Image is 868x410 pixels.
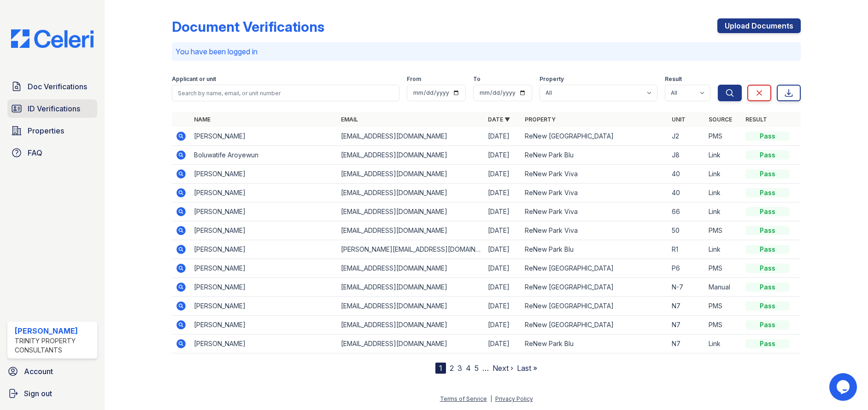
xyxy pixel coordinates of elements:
td: [PERSON_NAME] [190,316,337,335]
td: Link [705,335,742,353]
p: You have been logged in [176,46,797,57]
span: Properties [28,125,64,136]
a: Last » [517,364,537,373]
td: [EMAIL_ADDRESS][DOMAIN_NAME] [337,146,484,165]
span: ID Verifications [28,103,80,114]
div: Pass [745,207,790,216]
a: ID Verifications [7,99,97,118]
div: Pass [745,150,790,160]
a: Account [4,362,101,381]
div: | [490,395,492,402]
div: 1 [435,363,446,374]
td: ReNew Park Viva [521,165,668,184]
label: From [407,75,421,83]
td: [DATE] [484,240,521,259]
div: Pass [745,132,790,141]
td: ReNew [GEOGRAPHIC_DATA] [521,316,668,335]
td: PMS [705,316,742,335]
td: [PERSON_NAME] [190,127,337,146]
td: 40 [668,184,705,202]
img: CE_Logo_Blue-a8612792a0a2168367f1c8372b55b34899dd931a85d93a1a3d3e32e68fde9ad4.png [4,29,101,48]
td: [EMAIL_ADDRESS][DOMAIN_NAME] [337,165,484,184]
td: [DATE] [484,297,521,316]
div: Pass [745,339,790,348]
a: Next › [493,364,513,373]
input: Search by name, email, or unit number [172,85,399,101]
a: Unit [672,116,686,123]
td: [EMAIL_ADDRESS][DOMAIN_NAME] [337,278,484,297]
div: Trinity Property Consultants [15,336,94,355]
div: Pass [745,301,790,311]
td: ReNew [GEOGRAPHIC_DATA] [521,297,668,316]
td: [EMAIL_ADDRESS][DOMAIN_NAME] [337,184,484,202]
td: Link [705,165,742,184]
td: ReNew [GEOGRAPHIC_DATA] [521,127,668,146]
td: [PERSON_NAME] [190,297,337,316]
div: Pass [745,188,790,197]
td: [PERSON_NAME] [190,184,337,202]
td: [EMAIL_ADDRESS][DOMAIN_NAME] [337,259,484,278]
td: PMS [705,259,742,278]
td: [EMAIL_ADDRESS][DOMAIN_NAME] [337,297,484,316]
td: [PERSON_NAME] [190,221,337,240]
div: Pass [745,320,790,329]
a: Properties [7,121,97,140]
td: P6 [668,259,705,278]
td: [EMAIL_ADDRESS][DOMAIN_NAME] [337,221,484,240]
a: 5 [475,364,479,373]
span: … [482,363,489,374]
td: [DATE] [484,127,521,146]
td: [EMAIL_ADDRESS][DOMAIN_NAME] [337,316,484,335]
a: Doc Verifications [7,77,97,96]
td: [DATE] [484,184,521,202]
td: [PERSON_NAME] [190,240,337,259]
span: Doc Verifications [28,81,87,92]
a: Sign out [4,384,101,403]
td: Link [705,146,742,165]
iframe: chat widget [829,373,859,401]
td: [DATE] [484,146,521,165]
td: [EMAIL_ADDRESS][DOMAIN_NAME] [337,127,484,146]
td: [DATE] [484,259,521,278]
a: 2 [450,364,454,373]
td: Manual [705,278,742,297]
a: Privacy Policy [495,395,533,402]
td: 66 [668,202,705,221]
td: Link [705,184,742,202]
td: [PERSON_NAME][EMAIL_ADDRESS][DOMAIN_NAME] [337,240,484,259]
td: Link [705,240,742,259]
a: Terms of Service [440,395,487,402]
td: J8 [668,146,705,165]
a: Date ▼ [488,116,510,123]
td: [PERSON_NAME] [190,335,337,353]
div: Pass [745,264,790,273]
td: 50 [668,221,705,240]
td: [DATE] [484,202,521,221]
td: [DATE] [484,165,521,184]
a: Source [709,116,732,123]
td: Link [705,202,742,221]
a: Property [525,116,556,123]
td: [DATE] [484,221,521,240]
td: [PERSON_NAME] [190,278,337,297]
td: [DATE] [484,316,521,335]
label: Applicant or unit [172,75,216,83]
td: N7 [668,335,705,353]
a: 4 [466,364,471,373]
td: R1 [668,240,705,259]
td: [PERSON_NAME] [190,202,337,221]
td: ReNew Park Blu [521,240,668,259]
div: Document Verifications [172,18,324,35]
td: ReNew Park Viva [521,184,668,202]
td: Boluwatife Aroyewun [190,146,337,165]
div: Pass [745,283,790,292]
span: Sign out [24,388,52,399]
td: ReNew [GEOGRAPHIC_DATA] [521,278,668,297]
label: To [473,75,481,83]
td: ReNew Park Blu [521,146,668,165]
label: Property [540,75,564,83]
td: ReNew Park Blu [521,335,668,353]
td: PMS [705,127,742,146]
td: PMS [705,297,742,316]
